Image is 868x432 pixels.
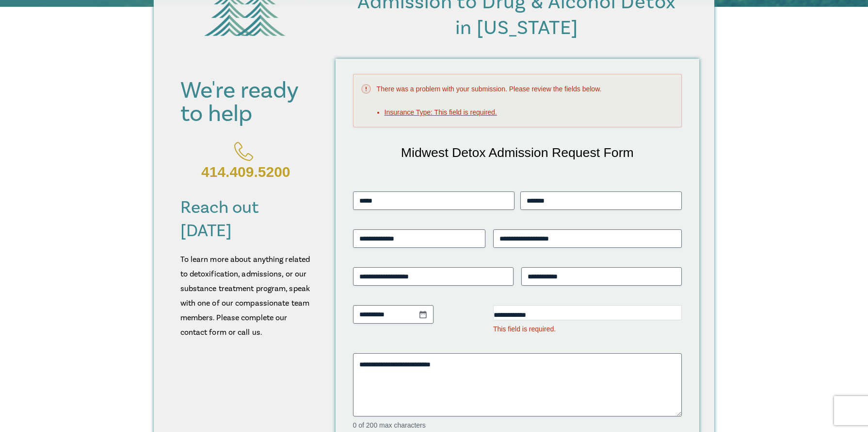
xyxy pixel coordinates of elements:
[180,136,311,186] a: 414.409.5200
[180,252,311,340] h3: To learn more about anything related to detoxification, admissions, or our substance treatment pr...
[361,84,674,94] h2: There was a problem with your submission. Please review the fields below.
[401,145,634,160] span: Midwest Detox Admission Request Form
[201,164,290,180] span: 414.409.5200
[180,196,259,242] span: Reach out [DATE]
[493,324,682,334] div: This field is required.
[353,420,682,430] div: 0 of 200 max characters
[385,108,497,116] a: Insurance Type: This field is required.
[180,76,298,129] span: We're ready to help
